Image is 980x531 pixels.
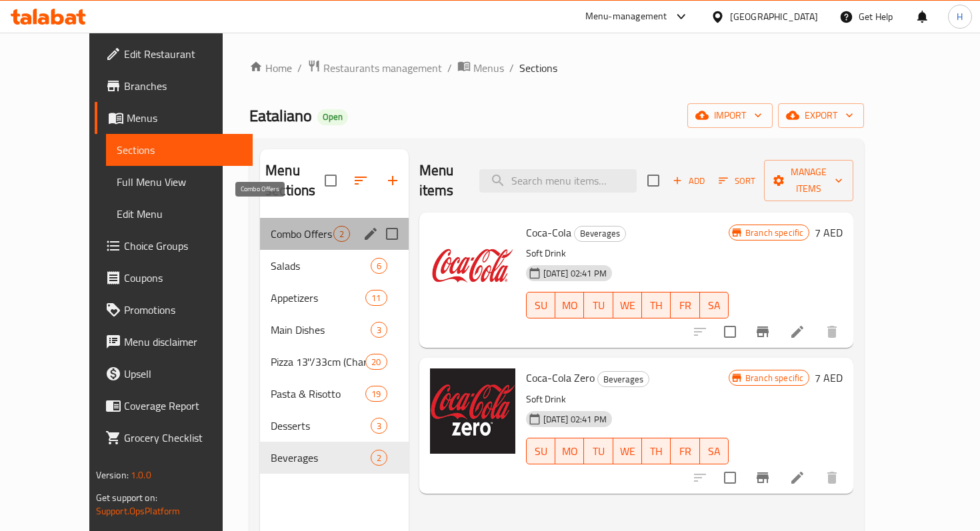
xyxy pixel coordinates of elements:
span: Select to update [716,318,744,346]
span: Coverage Report [124,398,242,414]
button: delete [816,316,848,348]
span: 20 [366,356,386,368]
button: TH [642,438,671,464]
button: MO [555,438,584,464]
a: Edit menu item [789,324,805,340]
button: Add section [377,165,409,197]
span: Coca-Cola [526,223,571,243]
span: TH [647,296,665,315]
span: Sections [519,60,557,76]
div: items [365,354,387,370]
div: Salads [271,258,370,274]
span: WE [619,442,637,461]
button: TH [642,292,671,318]
span: Grocery Checklist [124,430,242,446]
img: Coca-Cola Zero [430,368,515,454]
span: WE [619,296,637,315]
h6: 7 AED [815,368,843,387]
span: 2 [371,452,387,464]
button: SA [700,292,729,318]
span: Version: [96,466,129,484]
div: items [371,258,387,274]
span: Get support on: [96,489,157,506]
a: Menus [457,59,504,77]
a: Upsell [95,358,253,390]
div: Beverages [574,226,626,242]
button: WE [613,292,642,318]
a: Menus [95,102,253,134]
div: Salads6 [260,250,409,282]
span: import [698,107,762,124]
div: Menu-management [585,9,667,25]
span: Select to update [716,464,744,492]
div: Desserts3 [260,410,409,442]
button: Branch-specific-item [747,316,779,348]
div: items [365,290,387,306]
button: Manage items [764,160,853,201]
span: Menu disclaimer [124,334,242,350]
span: TH [647,442,665,461]
span: SA [705,442,723,461]
span: Sort [719,173,755,189]
input: search [479,169,637,193]
a: Edit Menu [106,198,253,230]
div: Main Dishes3 [260,314,409,346]
a: Home [249,60,292,76]
span: Combo Offers [271,226,333,242]
span: SA [705,296,723,315]
a: Menu disclaimer [95,326,253,358]
span: Add item [667,171,710,191]
span: Add [671,173,707,189]
li: / [297,60,302,76]
h2: Menu sections [265,161,325,201]
a: Edit Restaurant [95,38,253,70]
nav: Menu sections [260,213,409,479]
span: Restaurants management [323,60,442,76]
span: Manage items [775,164,843,197]
div: Open [317,109,348,125]
span: SU [532,296,550,315]
div: items [371,322,387,338]
span: TU [589,296,607,315]
button: FR [671,292,699,318]
button: Add [667,171,710,191]
button: Branch-specific-item [747,462,779,494]
span: export [789,107,853,124]
span: 3 [371,324,387,336]
a: Promotions [95,294,253,326]
div: [GEOGRAPHIC_DATA] [730,9,818,24]
button: export [778,103,864,128]
p: Soft Drink [526,391,729,408]
span: FR [676,442,694,461]
button: TU [584,438,613,464]
button: SU [526,292,555,318]
a: Sections [106,134,253,166]
button: FR [671,438,699,464]
div: Appetizers11 [260,282,409,314]
li: / [509,60,514,76]
span: Upsell [124,366,242,382]
h2: Menu items [419,161,464,201]
a: Coverage Report [95,390,253,422]
a: Full Menu View [106,166,253,198]
span: TU [589,442,607,461]
p: Soft Drink [526,245,729,262]
span: Beverages [271,450,370,466]
span: Open [317,111,348,123]
div: Pizza 13''/33cm (Charred on Purpose)20 [260,346,409,378]
span: Edit Menu [117,206,242,222]
div: Pizza 13''/33cm (Charred on Purpose) [271,354,365,370]
a: Grocery Checklist [95,422,253,454]
span: MO [561,442,579,461]
span: Desserts [271,418,370,434]
span: Beverages [598,372,649,387]
button: delete [816,462,848,494]
span: 2 [334,228,349,241]
a: Choice Groups [95,230,253,262]
a: Support.OpsPlatform [96,502,181,520]
a: Coupons [95,262,253,294]
img: Coca-Cola [430,223,515,308]
a: Edit menu item [789,470,805,486]
span: Appetizers [271,290,365,306]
